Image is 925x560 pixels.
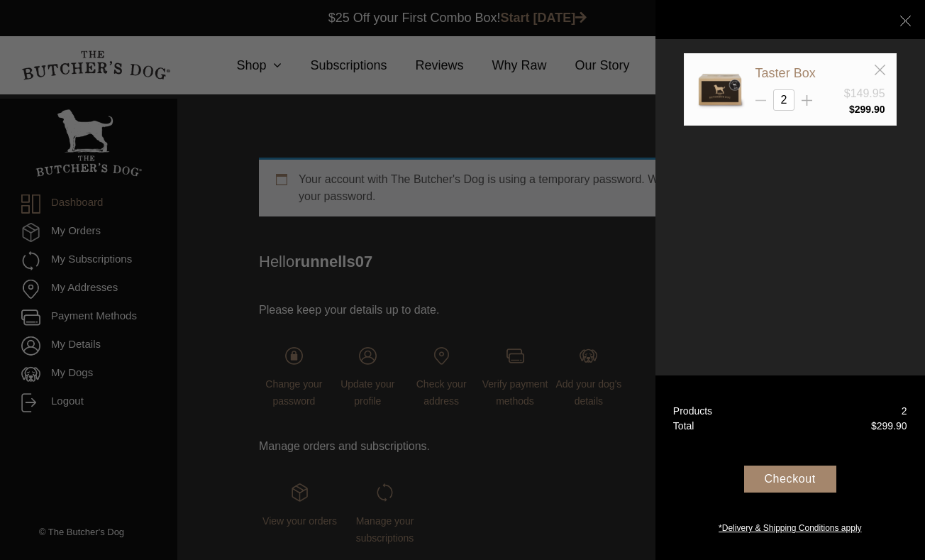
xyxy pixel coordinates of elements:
[673,404,712,419] div: Products
[871,420,877,432] span: $
[744,466,836,493] div: Checkout
[695,65,745,114] img: Taster Box
[844,85,885,102] div: $149.95
[755,66,816,80] a: Taster Box
[655,375,925,560] a: Products 2 Total $299.90 Checkout
[871,420,907,432] bdi: 299.90
[849,104,855,115] span: $
[849,104,885,115] bdi: 299.90
[655,518,925,534] a: *Delivery & Shipping Conditions apply
[902,404,907,419] div: 2
[673,419,694,434] div: Total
